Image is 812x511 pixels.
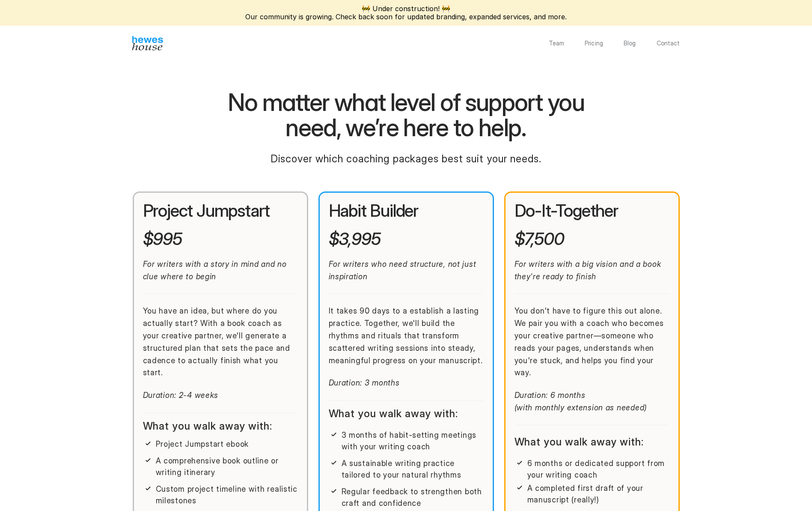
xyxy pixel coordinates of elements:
p: You have an idea, but where do you actually start? With a book coach as your creative partner, we... [143,305,298,379]
p: A sustainable writing practice tailored to your natural rhythms [342,457,484,481]
em: Duration: 3 months [329,378,400,387]
em: $995 [143,228,182,249]
a: Team [549,40,564,46]
a: Pricing [585,40,603,46]
em: Duration: 6 months (with monthly extension as needed) [515,391,647,412]
em: For writers who need structure, not just inspiration [329,260,479,281]
em: $7,500 [515,228,564,249]
em: $3,995 [329,228,381,249]
p: It takes 90 days to a establish a lasting practice. Together, we'll build the rhythms and rituals... [329,305,484,367]
em: For writers with a story in mind and no clue where to begin [143,260,289,281]
p: You don't have to figure this out alone. We pair you with a coach who becomes your creative partn... [515,305,669,379]
h2: What you walk away with: [515,436,669,447]
h2: Project Jumpstart [143,202,298,220]
p: Regular feedback to strengthen both craft and confidence [342,486,484,509]
p: A completed first draft of your manuscript (really!) [527,482,669,505]
p: Discover which coaching packages best suit your needs. [256,151,556,167]
p: A comprehensive book outline or writing itinerary [156,455,298,478]
h2: What you walk away with: [143,421,298,431]
p: 🚧 Under construction! 🚧 [245,5,567,13]
p: Project Jumpstart ebook [156,438,298,450]
p: Our community is growing. Check back soon for updated branding, expanded services, and more. [245,13,567,21]
em: Duration: 2-4 weeks [143,391,219,400]
p: Custom project timeline with realistic milestones [156,483,298,506]
h2: What you walk away with: [329,408,484,419]
p: 3 months of habit-setting meetings with your writing coach [342,429,484,452]
p: 6 months or dedicated support from your writing coach [527,457,669,481]
h2: Do-It-Together [515,202,669,220]
img: Hewes House’s book coach services offer creative writing courses, writing class to learn differen... [132,36,163,51]
em: For writers with a big vision and a book they're ready to finish [515,260,664,281]
a: Blog [624,40,636,46]
h1: No matter what level of support you need, we’re here to help. [203,90,610,141]
a: Contact [657,40,680,46]
h2: Habit Builder [329,202,484,220]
